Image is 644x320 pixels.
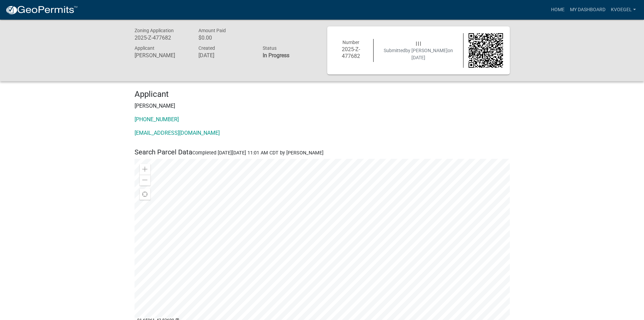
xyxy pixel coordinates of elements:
h5: Search Parcel Data [135,148,510,156]
a: [PHONE_NUMBER] [135,116,179,123]
div: Zoom out [140,175,150,186]
span: | | | [416,41,421,46]
strong: In Progress [263,52,289,59]
h4: Applicant [135,89,510,99]
h6: 2025-Z-477682 [334,46,368,59]
span: Completed [DATE][DATE] 11:01 AM CDT by [PERSON_NAME] [192,150,324,156]
p: [PERSON_NAME] [135,102,510,110]
img: QR code [469,33,503,68]
h6: [DATE] [198,52,253,59]
span: Amount Paid [198,28,226,33]
span: Created [198,45,215,51]
h6: 2025-Z-477682 [135,35,189,41]
a: My Dashboard [567,3,608,16]
a: [EMAIL_ADDRESS][DOMAIN_NAME] [135,130,220,136]
a: Home [548,3,567,16]
div: Zoom in [140,164,150,175]
span: Status [263,45,277,51]
a: kvoegel [608,3,639,16]
h6: $0.00 [198,35,253,41]
span: Number [342,40,359,45]
span: by [PERSON_NAME] [405,48,448,53]
h6: [PERSON_NAME] [135,52,189,59]
span: Applicant [135,45,154,51]
span: Zoning Application [135,28,174,33]
div: Find my location [140,189,150,200]
span: Submitted on [DATE] [384,48,453,60]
